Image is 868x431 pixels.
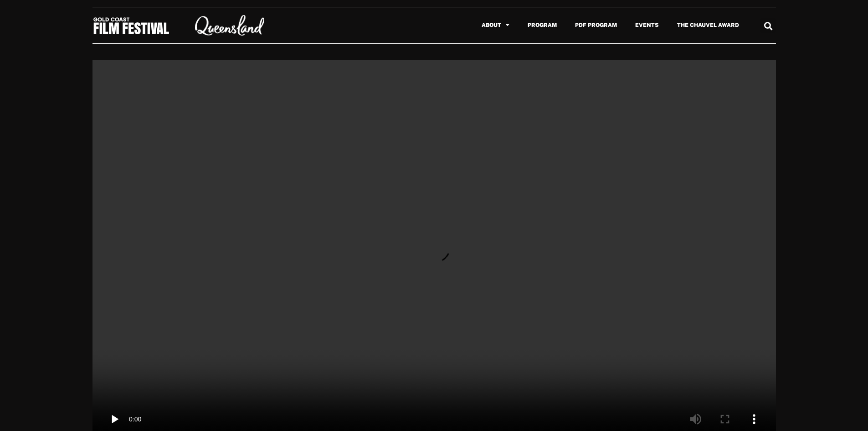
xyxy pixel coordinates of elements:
a: PDF Program [566,15,626,36]
a: Program [519,15,566,36]
a: Events [626,15,668,36]
nav: Menu [286,15,748,36]
a: The Chauvel Award [668,15,748,36]
a: About [473,15,519,36]
div: Search [760,18,776,33]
